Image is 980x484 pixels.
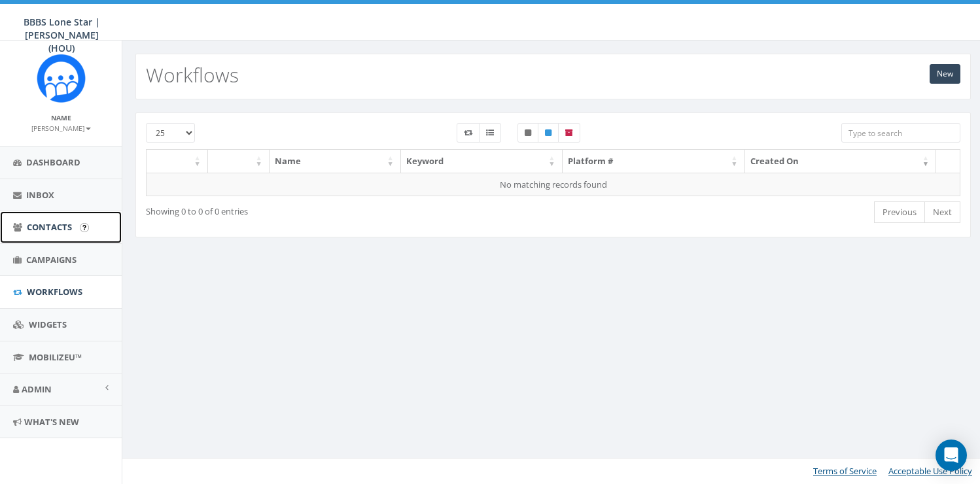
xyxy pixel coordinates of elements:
span: Contacts [27,221,72,233]
label: Unpublished [517,123,538,143]
span: Campaigns [26,254,77,266]
a: Next [924,201,960,223]
label: Menu [479,123,501,143]
span: MobilizeU™ [29,351,82,363]
span: Dashboard [26,156,80,168]
a: New [930,64,960,84]
span: Workflows [27,286,82,298]
th: Keyword: activate to sort column ascending [401,150,563,173]
h2: Workflows [146,64,239,86]
a: Acceptable Use Policy [888,465,972,477]
a: Previous [874,201,925,223]
div: Open Intercom Messenger [936,440,967,471]
small: [PERSON_NAME] [31,124,91,133]
label: Archived [558,123,580,143]
small: Name [51,113,71,122]
span: Widgets [29,319,67,330]
input: Submit [80,223,89,232]
label: Workflow [457,123,480,143]
img: Rally_Corp_Icon_1.png [37,54,86,103]
span: Admin [22,383,52,395]
label: Published [538,123,559,143]
th: Name: activate to sort column ascending [270,150,401,173]
span: Inbox [26,189,54,201]
td: No matching records found [147,173,960,196]
span: BBBS Lone Star | [PERSON_NAME] (HOU) [24,16,100,54]
th: Created On: activate to sort column ascending [745,150,936,173]
th: : activate to sort column ascending [208,150,270,173]
input: Type to search [841,123,961,143]
div: Showing 0 to 0 of 0 entries [146,200,474,218]
a: [PERSON_NAME] [31,122,91,133]
th: Platform #: activate to sort column ascending [563,150,745,173]
a: Terms of Service [813,465,877,477]
th: : activate to sort column ascending [147,150,208,173]
span: What's New [24,416,79,428]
